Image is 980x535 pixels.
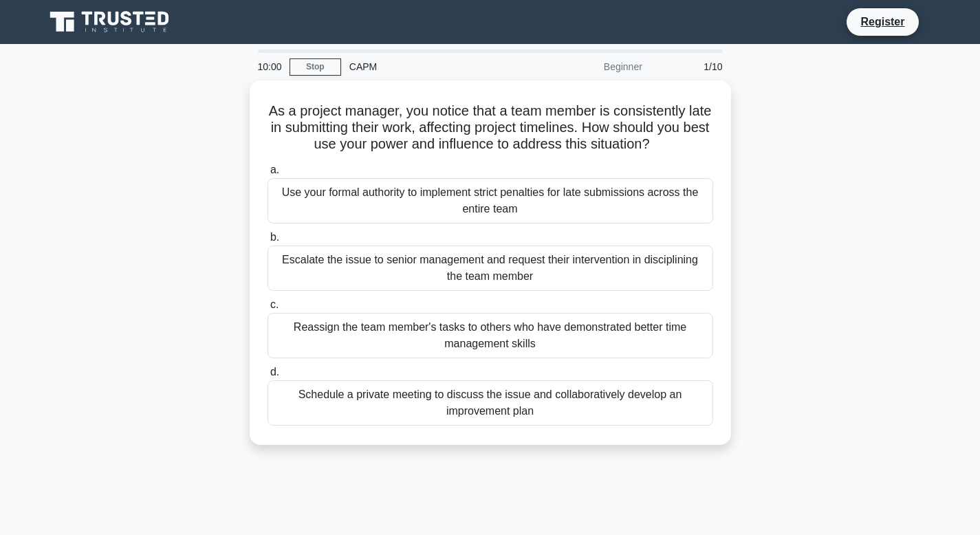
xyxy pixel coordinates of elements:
span: d. [270,366,279,378]
div: Reassign the team member's tasks to others who have demonstrated better time management skills [268,313,713,358]
h5: As a project manager, you notice that a team member is consistently late in submitting their work... [266,102,715,153]
a: Register [852,13,913,30]
div: Use your formal authority to implement strict penalties for late submissions across the entire team [268,178,713,223]
div: 1/10 [651,53,731,80]
div: Beginner [530,53,651,80]
span: a. [270,164,279,175]
div: CAPM [341,53,530,80]
div: Schedule a private meeting to discuss the issue and collaboratively develop an improvement plan [268,380,713,426]
a: Stop [290,58,341,76]
div: 10:00 [250,53,290,80]
span: b. [270,231,279,243]
div: Escalate the issue to senior management and request their intervention in disciplining the team m... [268,245,713,291]
span: c. [270,298,279,310]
